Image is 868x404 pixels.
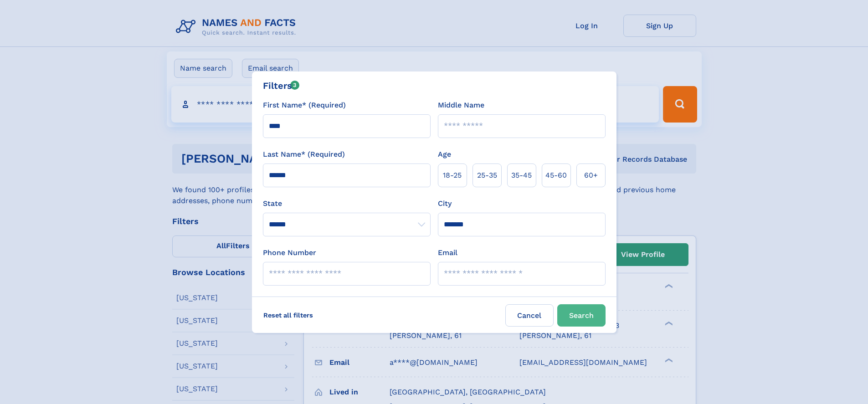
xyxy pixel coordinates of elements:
[584,170,598,181] span: 60+
[511,170,532,181] span: 35‑45
[263,100,346,111] label: First Name* (Required)
[545,170,567,181] span: 45‑60
[263,198,431,209] label: State
[263,247,316,258] label: Phone Number
[438,247,457,258] label: Email
[477,170,497,181] span: 25‑35
[557,304,606,327] button: Search
[443,170,462,181] span: 18‑25
[438,198,452,209] label: City
[505,304,554,327] label: Cancel
[263,79,300,92] div: Filters
[438,100,484,111] label: Middle Name
[257,304,319,326] label: Reset all filters
[438,149,451,160] label: Age
[263,149,345,160] label: Last Name* (Required)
